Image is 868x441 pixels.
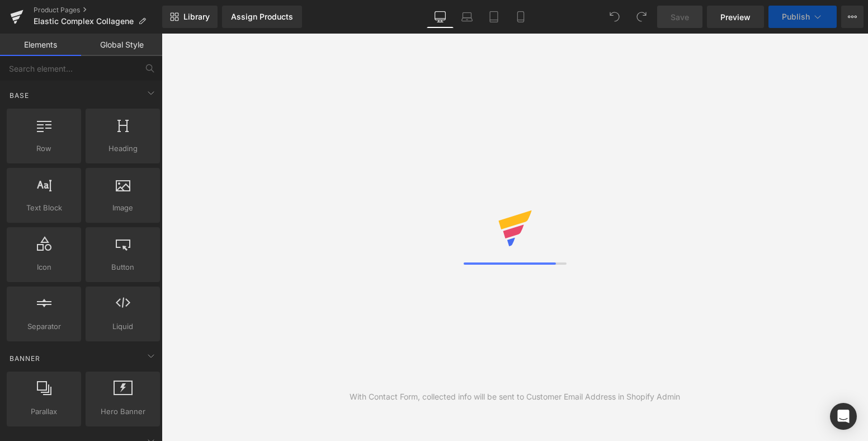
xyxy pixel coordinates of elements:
span: Icon [10,261,78,273]
a: New Library [162,6,218,28]
a: Desktop [427,6,454,28]
span: Parallax [10,406,78,417]
button: More [841,6,864,28]
span: Preview [720,11,751,23]
span: Base [8,90,30,101]
a: Product Pages [34,6,162,15]
button: Undo [603,6,626,28]
div: With Contact Form, collected info will be sent to Customer Email Address in Shopify Admin [350,391,680,403]
button: Publish [768,6,837,28]
span: Row [10,143,78,154]
span: Banner [8,353,41,364]
span: Elastic Complex Collagene [34,17,134,26]
a: Laptop [454,6,480,28]
div: Open Intercom Messenger [830,403,857,430]
span: Separator [10,321,78,332]
span: Publish [782,12,810,21]
a: Mobile [507,6,534,28]
div: Assign Products [231,12,293,21]
a: Preview [707,6,764,28]
button: Redo [630,6,653,28]
span: Image [89,202,157,214]
span: Heading [89,143,157,154]
span: Save [671,11,689,23]
span: Library [183,12,210,22]
span: Hero Banner [89,406,157,417]
span: Text Block [10,202,78,214]
a: Global Style [81,34,162,56]
a: Tablet [480,6,507,28]
span: Liquid [89,321,157,332]
span: Button [89,261,157,273]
